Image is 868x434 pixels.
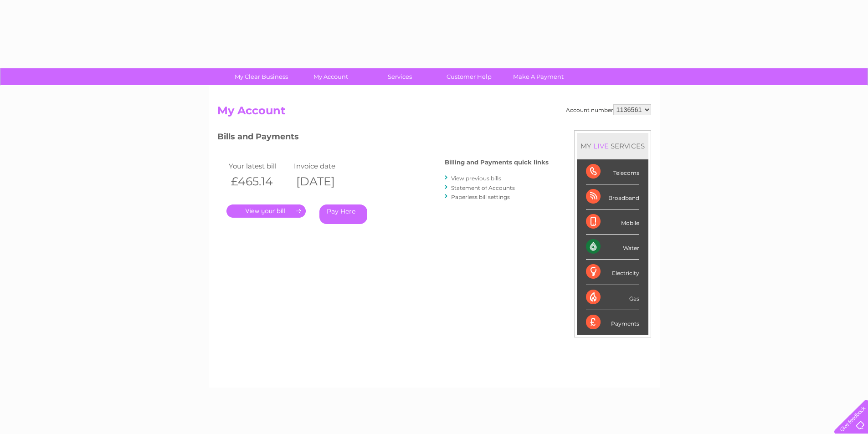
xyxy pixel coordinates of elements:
[566,104,651,115] div: Account number
[586,285,639,310] div: Gas
[431,68,507,85] a: Customer Help
[577,133,648,159] div: MY SERVICES
[586,209,639,235] div: Mobile
[226,160,292,172] td: Your latest bill
[451,175,501,182] a: View previous bills
[362,68,437,85] a: Services
[293,68,368,85] a: My Account
[445,159,549,166] h4: Billing and Payments quick links
[501,68,576,85] a: Make A Payment
[586,235,639,260] div: Water
[586,260,639,285] div: Electricity
[224,68,299,85] a: My Clear Business
[217,130,549,146] h3: Bills and Payments
[226,172,292,191] th: £465.14
[226,204,306,218] a: .
[591,142,611,150] div: LIVE
[292,172,357,191] th: [DATE]
[451,194,510,200] a: Paperless bill settings
[586,310,639,335] div: Payments
[217,104,651,122] h2: My Account
[451,184,515,191] a: Statement of Accounts
[586,159,639,184] div: Telecoms
[319,204,367,224] a: Pay Here
[586,184,639,209] div: Broadband
[292,160,357,172] td: Invoice date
